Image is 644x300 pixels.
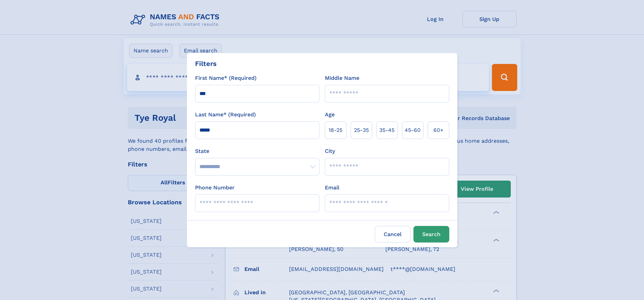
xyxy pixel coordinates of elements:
[325,111,335,119] label: Age
[354,126,369,134] span: 25‑35
[195,184,235,192] label: Phone Number
[329,126,342,134] span: 18‑25
[375,226,411,243] label: Cancel
[405,126,421,134] span: 45‑60
[433,126,444,134] span: 60+
[195,111,256,119] label: Last Name* (Required)
[195,147,319,155] label: State
[325,74,359,82] label: Middle Name
[325,147,335,155] label: City
[195,59,217,69] div: Filters
[379,126,395,134] span: 35‑45
[195,74,257,82] label: First Name* (Required)
[413,226,449,243] button: Search
[325,184,339,192] label: Email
